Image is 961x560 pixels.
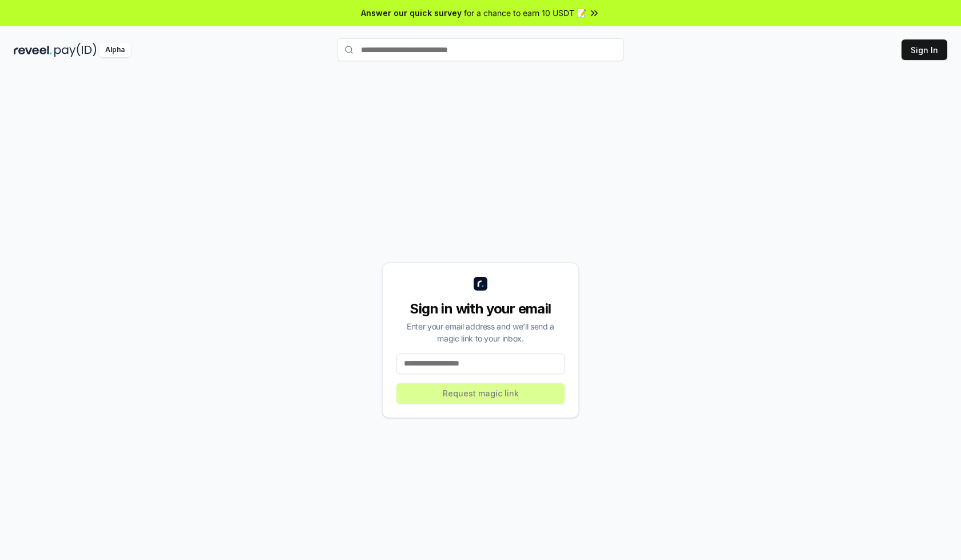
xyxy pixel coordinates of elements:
[54,43,97,57] img: pay_id
[902,39,947,60] button: Sign In
[99,43,131,57] div: Alpha
[396,300,565,318] div: Sign in with your email
[464,7,586,19] span: for a chance to earn 10 USDT 📝
[14,43,52,57] img: reveel_dark
[396,320,565,344] div: Enter your email address and we’ll send a magic link to your inbox.
[474,277,487,291] img: logo_small
[361,7,462,19] span: Answer our quick survey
